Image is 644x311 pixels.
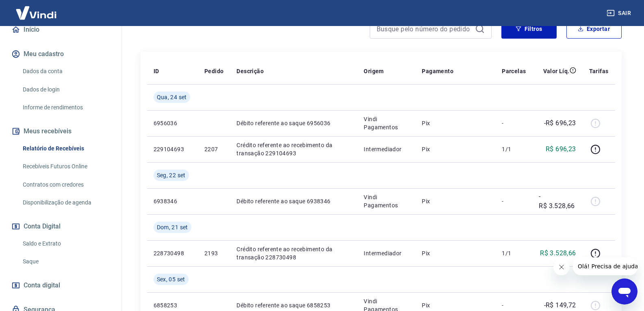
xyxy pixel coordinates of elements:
p: Pagamento [422,67,453,75]
p: 228730498 [154,249,191,257]
p: Pedido [204,67,223,75]
p: Crédito referente ao recebimento da transação 228730498 [236,245,351,261]
p: Pix [422,249,489,257]
p: R$ 3.528,66 [540,248,576,258]
p: Débito referente ao saque 6938346 [236,197,351,205]
p: 6938346 [154,197,191,205]
p: Valor Líq. [543,67,570,75]
span: Sex, 05 set [157,275,185,283]
button: Conta Digital [10,217,112,235]
p: Pix [422,197,489,205]
span: Qua, 24 set [157,93,187,101]
span: Seg, 22 set [157,171,186,179]
iframe: Fechar mensagem [553,259,570,275]
img: Vindi [10,0,63,25]
a: Saque [20,253,112,270]
span: Conta digital [24,280,60,291]
p: Pix [422,145,489,153]
p: Vindi Pagamentos [364,115,409,131]
p: Intermediador [364,249,409,257]
p: Vindi Pagamentos [364,193,409,209]
button: Exportar [566,19,622,39]
a: Conta digital [10,276,112,294]
p: 6858253 [154,301,191,309]
p: Crédito referente ao recebimento da transação 229104693 [236,141,351,157]
span: Olá! Precisa de ajuda? [5,6,68,12]
p: 2207 [204,145,223,153]
button: Meus recebíveis [10,122,112,140]
a: Dados de login [20,81,112,98]
p: Origem [364,67,384,75]
p: -R$ 696,23 [544,118,576,128]
a: Dados da conta [20,63,112,80]
p: -R$ 149,72 [544,300,576,310]
a: Relatório de Recebíveis [20,140,112,157]
button: Filtros [501,19,557,39]
p: Intermediador [364,145,409,153]
p: Tarifas [589,67,609,75]
a: Informe de rendimentos [20,99,112,116]
p: R$ 696,23 [546,144,576,154]
a: Contratos com credores [20,176,112,193]
p: Descrição [236,67,264,75]
p: 1/1 [502,249,526,257]
iframe: Mensagem da empresa [573,257,637,275]
p: Débito referente ao saque 6956036 [236,119,351,127]
p: -R$ 3.528,66 [539,191,576,211]
button: Sair [605,6,634,21]
p: Pix [422,301,489,309]
a: Disponibilização de agenda [20,194,112,211]
p: - [502,301,526,309]
p: Pix [422,119,489,127]
p: Parcelas [502,67,526,75]
p: 2193 [204,249,223,257]
button: Meu cadastro [10,45,112,63]
p: - [502,119,526,127]
span: Dom, 21 set [157,223,188,231]
a: Início [10,21,112,39]
p: ID [154,67,159,75]
p: 6956036 [154,119,191,127]
p: Débito referente ao saque 6858253 [236,301,351,309]
input: Busque pelo número do pedido [377,23,472,35]
iframe: Botão para abrir a janela de mensagens [611,278,637,304]
p: 229104693 [154,145,191,153]
a: Recebíveis Futuros Online [20,158,112,175]
p: 1/1 [502,145,526,153]
p: - [502,197,526,205]
a: Saldo e Extrato [20,235,112,252]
